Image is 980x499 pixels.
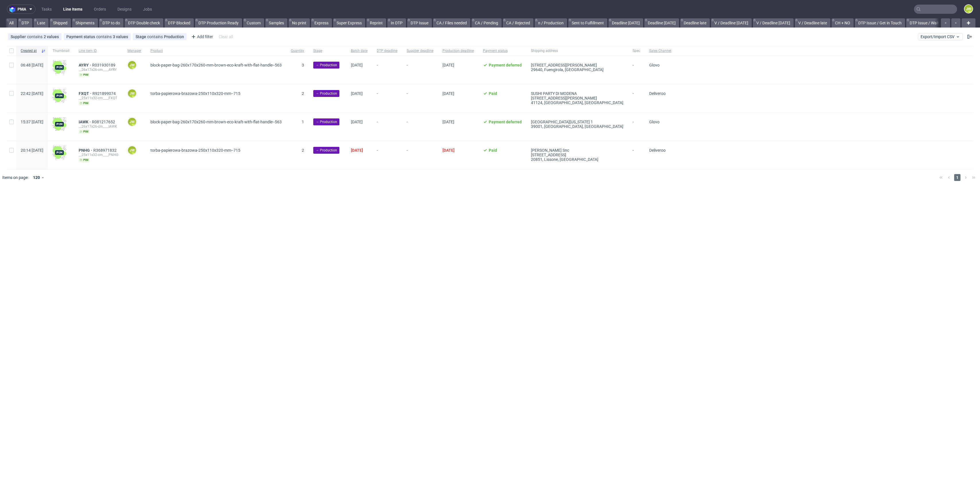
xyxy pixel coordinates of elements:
[79,148,93,153] a: PNHG
[442,48,474,53] span: Production deadline
[27,34,44,39] span: contains
[313,48,342,53] span: Stage
[680,18,710,28] a: Deadline late
[503,18,534,28] a: CA / Rejected
[53,89,66,103] img: wHgJFi1I6lmhQAAAABJRU5ErkJggg==
[6,18,17,28] a: All
[79,120,92,124] a: IAWK
[21,48,39,53] span: Created at
[407,148,433,162] span: -
[568,18,607,28] a: Sent to Fulfillment
[127,48,141,53] span: Manager
[79,67,118,72] div: __26x17x26-cm____AYRY
[128,61,136,69] figcaption: JW
[79,96,118,100] div: __25x11x32-cm____FXQT
[387,18,406,28] a: In DTP
[608,18,643,28] a: Deadline [DATE]
[918,33,963,40] button: Export/Import CSV
[189,32,214,41] div: Add filter
[407,120,433,134] span: -
[377,148,397,162] span: -
[366,18,386,28] a: Reprint
[38,5,55,14] a: Tasks
[753,18,794,28] a: V / Deadline [DATE]
[113,34,128,39] div: 3 values
[79,73,90,77] span: pim
[316,63,337,68] span: → Production
[531,63,623,67] div: [STREET_ADDRESS][PERSON_NAME]
[633,148,640,162] span: -
[79,101,90,106] span: pim
[195,18,242,28] a: DTP Production Ready
[906,18,964,28] a: DTP Issue / Waiting for Reply
[531,148,623,153] div: [PERSON_NAME] Snc
[128,146,136,154] figcaption: JW
[377,91,397,106] span: -
[351,48,368,53] span: Batch date
[531,124,623,129] div: 39001, [GEOGRAPHIC_DATA] , [GEOGRAPHIC_DATA]
[921,34,960,39] span: Export/Import CSV
[53,48,69,53] span: Thumbnail
[531,153,623,157] div: [STREET_ADDRESS]
[633,91,640,106] span: -
[531,91,623,96] div: SUSHI PARTY DI MODENA
[92,120,116,124] a: R081217652
[333,18,365,28] a: Super Express
[316,91,337,96] span: → Production
[302,63,304,67] span: 3
[302,91,304,96] span: 2
[351,91,363,96] span: [DATE]
[150,148,240,153] span: torba-papierowa-brazowa-250x110x320-mm--715
[711,18,752,28] a: V / Deadline [DATE]
[289,18,310,28] a: No print
[21,63,43,67] span: 06:48 [DATE]
[633,63,640,77] span: -
[291,48,304,53] span: Quantity
[302,148,304,153] span: 2
[442,91,454,96] span: [DATE]
[535,18,567,28] a: n / Production
[316,148,337,153] span: → Production
[218,33,234,41] div: Clear all
[21,120,43,124] span: 15:37 [DATE]
[9,6,18,13] img: logo
[633,48,640,53] span: Spec
[114,5,135,14] a: Designs
[92,91,117,96] a: R921899074
[442,148,455,153] span: [DATE]
[150,48,282,53] span: Product
[18,7,26,11] span: pma
[150,63,282,67] span: block-paper-bag-260x170x260-mm-brown-eco-kraft-with-flat-handle--563
[433,18,470,28] a: CA / Files needed
[2,175,28,180] span: Items on page:
[50,18,71,28] a: Shipped
[964,5,973,13] figcaption: JW
[954,174,960,181] span: 1
[79,91,92,96] a: FXQT
[150,91,240,96] span: torba-papierowa-brazowa-250x110x320-mm--715
[489,120,522,124] span: Payment deferred
[79,48,118,53] span: Line item ID
[531,48,623,53] span: Shipping address
[21,148,43,153] span: 20:14 [DATE]
[99,18,123,28] a: DTP to do
[311,18,332,28] a: Express
[649,120,660,124] span: Glovo
[855,18,905,28] a: DTP Issue / Get in Touch
[79,63,92,67] a: AYRY
[90,5,109,14] a: Orders
[147,34,164,39] span: contains
[136,34,147,39] span: Stage
[165,18,194,28] a: DTP Blocked
[471,18,502,28] a: CA / Pending
[44,34,59,39] div: 2 values
[377,63,397,77] span: -
[96,34,113,39] span: contains
[128,118,136,126] figcaption: JW
[31,174,41,182] div: 120
[11,34,27,39] span: Supplier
